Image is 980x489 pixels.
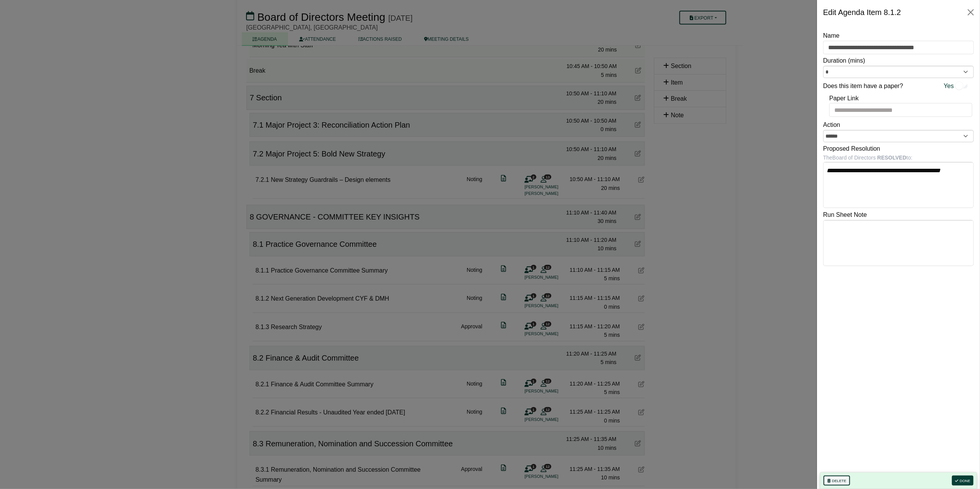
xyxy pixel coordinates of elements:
div: The Board of Directors to: [823,153,974,162]
label: Duration (mins) [823,56,865,66]
button: Delete [824,476,850,486]
span: Yes [944,81,954,91]
button: Close [965,6,977,18]
label: Proposed Resolution [823,144,880,154]
label: Action [823,120,840,130]
div: Edit Agenda Item 8.1.2 [823,6,901,18]
label: Paper Link [829,93,859,103]
label: Run Sheet Note [823,210,867,220]
button: Done [952,476,973,486]
label: Name [823,31,840,41]
b: RESOLVED [877,155,907,161]
label: Does this item have a paper? [823,81,903,91]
